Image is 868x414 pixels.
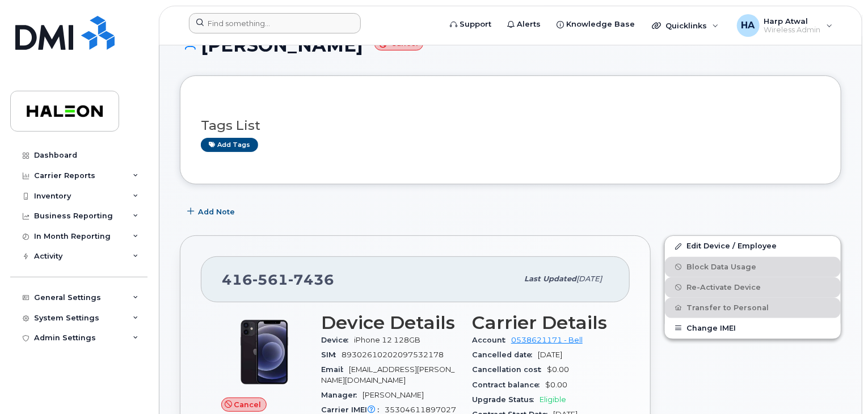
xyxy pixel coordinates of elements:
span: $0.00 [547,365,569,374]
span: Email [321,365,349,374]
h3: Carrier Details [472,312,609,333]
a: Knowledge Base [549,13,643,36]
span: Wireless Admin [764,26,821,35]
span: Account [472,336,511,344]
img: iPhone_12.jpg [230,318,298,386]
span: Contract balance [472,381,545,389]
span: 89302610202097532178 [342,350,444,359]
span: 7436 [288,271,334,288]
span: Cancelled date [472,350,538,359]
span: Support [460,19,491,30]
span: SIM [321,350,342,359]
input: Find something... [189,13,361,33]
div: Harp Atwal [729,14,841,37]
button: Re-Activate Device [665,277,841,298]
span: [PERSON_NAME] [363,391,424,399]
span: Re-Activate Device [686,283,761,292]
span: Device [321,336,354,344]
span: [DATE] [576,274,602,283]
button: Block Data Usage [665,257,841,277]
span: 561 [252,271,288,288]
button: Transfer to Personal [665,298,841,318]
span: [DATE] [538,350,562,359]
h3: Device Details [321,312,458,333]
span: Last updated [524,274,576,283]
h3: Tags List [201,119,820,133]
button: Add Note [180,201,245,222]
span: Quicklinks [665,21,707,30]
button: Change IMEI [665,318,841,339]
a: Edit Device / Employee [665,236,841,256]
span: Carrier IMEI [321,405,385,414]
div: Quicklinks [644,14,727,37]
span: iPhone 12 128GB [354,336,420,344]
span: Upgrade Status [472,395,540,404]
a: Support [442,13,499,36]
span: $0.00 [545,381,567,389]
span: HA [741,19,755,32]
span: Harp Atwal [764,16,821,26]
a: Alerts [499,13,549,36]
a: 0538621171 - Bell [511,336,583,344]
span: Manager [321,391,363,399]
span: [EMAIL_ADDRESS][PERSON_NAME][DOMAIN_NAME] [321,365,454,384]
a: Add tags [201,138,258,152]
span: 416 [222,271,334,288]
span: Knowledge Base [566,19,635,30]
span: Cancellation cost [472,365,547,374]
span: Add Note [198,206,235,217]
span: Eligible [540,395,566,404]
span: Alerts [517,19,541,30]
span: Cancel [234,399,262,410]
